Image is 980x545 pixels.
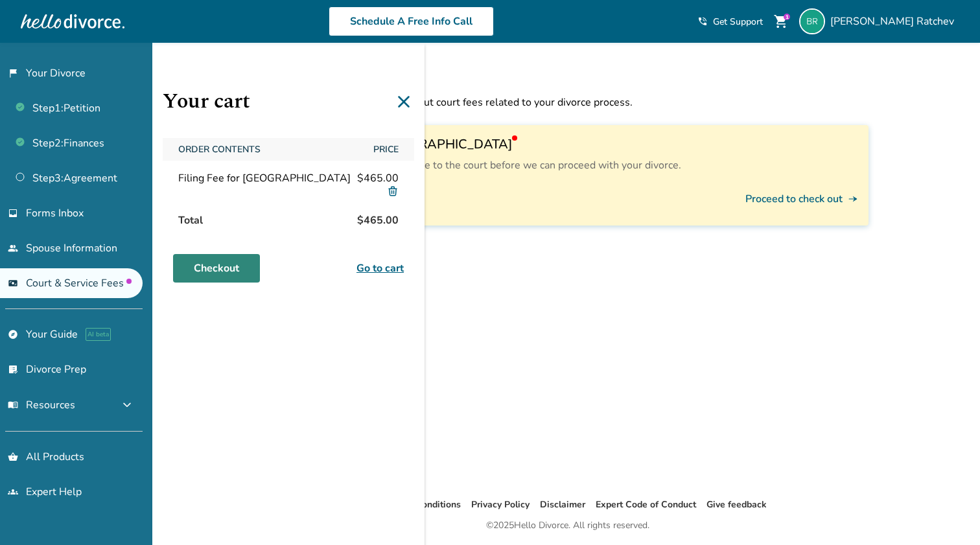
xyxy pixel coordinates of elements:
[26,206,84,220] span: Forms Inbox
[848,194,858,204] span: line_end_arrow_notch
[773,14,789,29] span: shopping_cart
[8,398,75,412] span: Resources
[173,138,363,161] span: Order Contents
[356,261,404,276] a: Go to cart
[915,483,980,545] iframe: Chat Widget
[799,8,825,34] img: br1969.b@gmail.com
[8,208,18,218] span: inbox
[119,397,135,413] span: expand_more
[8,364,18,375] span: list_alt_check
[706,497,767,513] li: Give feedback
[8,329,18,340] span: explore
[596,498,696,511] a: Expert Code of Conduct
[8,452,18,462] span: shopping_basket
[298,135,858,153] h3: Filing Fee for [GEOGRAPHIC_DATA]
[298,158,858,172] p: You will need to pay this fee to the court before we can proceed with your divorce.
[163,86,414,117] h1: Your cart
[8,487,18,497] span: groups
[471,498,530,511] a: Privacy Policy
[368,138,404,161] span: Price
[8,243,18,253] span: people
[697,16,763,28] a: phone_in_talkGet Support
[267,64,869,95] h1: Court Fees
[8,278,18,288] span: universal_currency_alt
[830,14,959,29] span: [PERSON_NAME] Ratchev
[352,207,404,233] span: $465.00
[173,254,260,283] a: Checkout
[8,400,18,410] span: menu_book
[697,16,708,27] span: phone_in_talk
[26,276,132,290] span: Court & Service Fees
[745,183,858,215] button: Proceed to check outline_end_arrow_notch
[86,328,111,341] span: AI beta
[8,68,18,78] span: flag_2
[486,518,649,533] div: © 2025 Hello Divorce. All rights reserved.
[178,171,351,185] span: Filing Fee for [GEOGRAPHIC_DATA]
[713,16,763,28] span: Get Support
[329,6,494,36] a: Schedule A Free Info Call
[267,95,869,110] p: Here you can find information about court fees related to your divorce process.
[784,14,790,20] div: 1
[357,171,399,185] span: $465.00
[173,207,208,233] span: Total
[387,185,399,197] img: Delete
[540,497,585,513] li: Disclaimer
